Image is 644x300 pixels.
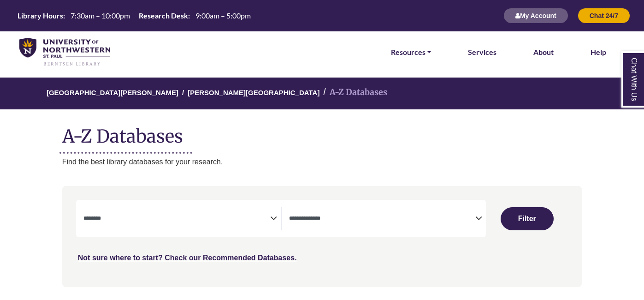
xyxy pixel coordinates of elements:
a: Help [591,46,606,58]
th: Library Hours: [14,11,65,20]
span: 7:30am – 10:00pm [71,11,130,20]
textarea: Search [83,216,270,223]
span: 9:00am – 5:00pm [195,11,251,20]
a: Not sure where to start? Check our Recommended Databases. [78,254,297,262]
h1: A-Z Databases [62,119,582,147]
a: Hours Today [14,11,254,21]
a: Resources [391,46,431,58]
a: About [533,46,554,58]
textarea: Search [289,216,476,223]
a: Services [468,46,496,58]
nav: Search filters [62,186,582,287]
p: Find the best library databases for your research. [62,156,582,168]
a: Chat 24/7 [578,12,630,19]
button: My Account [503,8,568,24]
th: Research Desk: [135,11,190,20]
a: [PERSON_NAME][GEOGRAPHIC_DATA] [188,87,319,96]
button: Chat 24/7 [578,8,630,24]
button: Submit for Search Results [501,207,554,230]
table: Hours Today [14,11,254,19]
li: A-Z Databases [319,86,387,99]
a: [GEOGRAPHIC_DATA][PERSON_NAME] [47,87,178,96]
a: My Account [503,12,568,19]
img: library_home [19,38,110,66]
nav: breadcrumb [62,78,582,109]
